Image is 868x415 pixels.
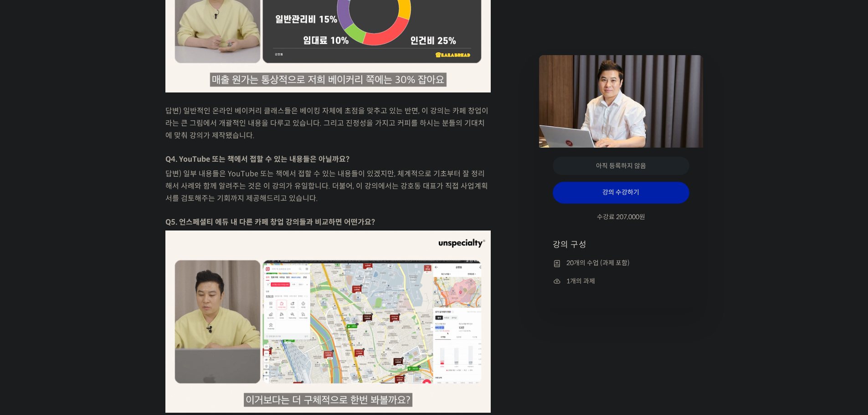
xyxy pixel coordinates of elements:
span: 설정 [141,302,152,310]
a: 강의 수강하기 [553,182,689,204]
p: 답변) 일부 내용들은 YouTube 또는 책에서 접할 수 있는 내용들이 있겠지만, 체계적으로 기초부터 잘 정리해서 사례와 함께 알려주는 것은 이 강의가 유일합니다. 더불어, ... [165,168,491,205]
p: 답변) 일반적인 온라인 베이커리 클래스들은 베이킹 자체에 초점을 맞추고 있는 반면, 이 강의는 카페 창업이라는 큰 그림에서 개괄적인 내용을 다루고 있습니다. 그리고 진정성을 ... [165,105,491,142]
a: 대화 [60,289,118,312]
strong: Q5. 언스페셜티 에듀 내 다른 카페 창업 강의들과 비교하면 어떤가요? [165,217,375,227]
a: 홈 [3,289,60,312]
span: 수강료 207,000원 [597,213,645,221]
li: 1개의 과제 [553,276,689,287]
span: 홈 [29,302,34,310]
strong: Q4. YouTube 또는 책에서 접할 수 있는 내용들은 아닐까요? [165,154,349,164]
li: 20개의 수업 (과제 포함) [553,258,689,269]
h4: 강의 구성 [553,239,689,257]
div: 아직 등록하지 않음 [553,157,689,175]
span: 대화 [83,303,94,310]
a: 설정 [118,289,175,312]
